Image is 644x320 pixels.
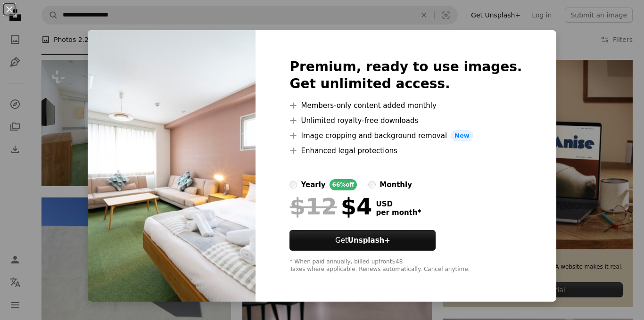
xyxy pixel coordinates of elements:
strong: Unsplash+ [348,236,390,245]
div: monthly [380,179,412,190]
img: premium_photo-1682094026083-fc4329ef6771 [88,30,256,302]
span: per month * [376,208,421,217]
li: Enhanced legal protections [289,145,522,156]
li: Unlimited royalty-free downloads [289,115,522,126]
li: Image cropping and background removal [289,130,522,141]
div: $4 [289,194,372,219]
input: yearly66%off [289,181,297,189]
li: Members-only content added monthly [289,100,522,111]
h2: Premium, ready to use images. Get unlimited access. [289,58,522,92]
span: USD [376,200,421,208]
button: GetUnsplash+ [289,230,436,251]
span: New [451,130,473,141]
div: * When paid annually, billed upfront $48 Taxes where applicable. Renews automatically. Cancel any... [289,258,522,273]
span: $12 [289,194,337,219]
div: 66% off [330,179,357,190]
div: yearly [301,179,325,190]
input: monthly [368,181,376,189]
